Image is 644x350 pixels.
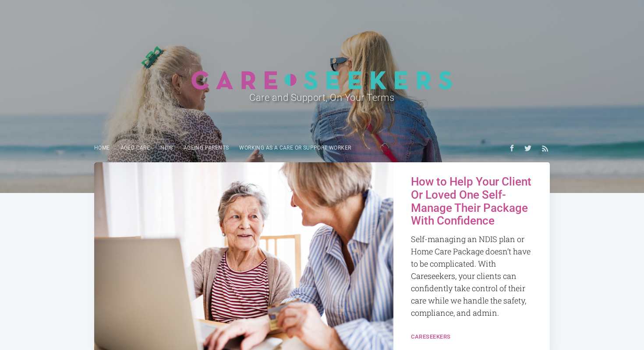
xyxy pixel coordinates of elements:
a: Careseekers [411,333,451,340]
h2: How to Help Your Client Or Loved One Self-Manage Their Package With Confidence [411,175,532,228]
a: Ageing parents [178,139,234,157]
h2: Care and Support, On Your Terms [120,90,524,105]
p: Self-managing an NDIS plan or Home Care Package doesn’t have to be complicated. With Careseekers,... [411,233,532,319]
a: Working as a care or support worker [234,139,356,157]
a: Home [89,139,115,157]
img: Careseekers [191,70,453,90]
a: How to Help Your Client Or Loved One Self-Manage Their Package With Confidence Self-managing an N... [393,162,550,331]
a: NDIS [155,139,178,157]
a: Aged Care [115,139,156,157]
